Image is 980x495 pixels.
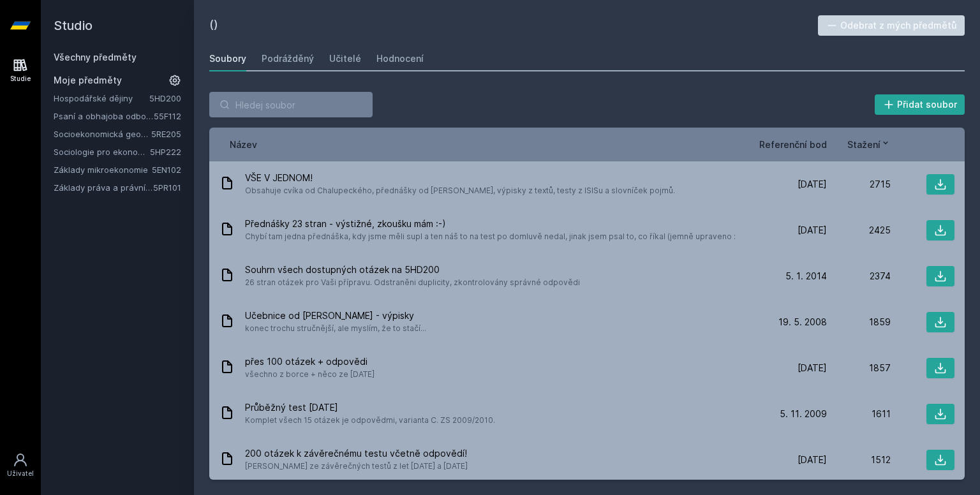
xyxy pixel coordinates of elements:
a: Soubory [209,46,246,71]
font: Hospodářské dějiny [54,93,133,103]
font: 1611 [872,408,891,419]
font: Souhrn všech dostupných otázek na 5HD200 [245,264,440,275]
font: přes 100 otázek + odpovědi [245,356,367,367]
button: Stažení [847,138,891,151]
button: Odebrat z mých předmětů [818,15,965,36]
a: 55F112 [154,111,181,121]
a: 5HP222 [150,147,181,157]
font: konec trochu stručnější, ale myslím, že to stačí... [245,323,426,333]
font: 2374 [870,270,891,281]
font: Hodnocení [376,53,424,64]
font: všechno z borce + něco ze [DATE] [245,369,375,379]
a: Hodnocení [376,46,424,71]
font: [DATE] [798,362,827,373]
font: Základy práva a právní nauky [54,182,172,193]
font: 200 otázek k závěrečnému testu včetně odpovědí! [245,448,467,459]
font: 5. 1. 2014 [785,270,827,281]
a: 5HD200 [149,93,181,103]
a: 5EN102 [152,165,181,175]
button: Název [230,138,257,151]
button: Referenční bod [759,138,827,151]
a: Uživatel [3,446,38,485]
font: Přednášky 23 stran - výstižné, zkoušku mám :-) [245,218,446,229]
a: Studie [3,51,38,90]
font: [DATE] [798,454,827,465]
font: Stažení [847,139,880,150]
font: VŠE V JEDNOM! [245,172,313,183]
font: Studio [54,18,93,33]
a: Hospodářské dějiny [54,92,149,105]
a: 5PR101 [153,182,181,193]
font: Psaní a obhajoba odborné práce [54,111,185,121]
button: Přidat soubor [875,94,965,115]
font: Referenční bod [759,139,827,150]
font: Odebrat z mých předmětů [840,20,957,31]
a: Učitelé [329,46,361,71]
font: Uživatel [7,469,34,477]
font: Podrážděný [262,53,314,64]
font: 1857 [869,362,891,373]
font: Průběžný test [DATE] [245,402,338,413]
a: Sociologie pro ekonomiku [54,145,150,158]
font: () [209,17,218,31]
a: Základy mikroekonomie [54,163,152,176]
input: Hledej soubor [209,92,373,117]
font: Učitelé [329,53,361,64]
font: [DATE] [798,179,827,189]
font: Učebnice od [PERSON_NAME] - výpisky [245,310,414,321]
a: Psaní a obhajoba odborné práce [54,110,154,122]
font: Chybí tam jedna přednáška, kdy jsme měli supl a ten náš to na test po domluvě nedal, jinak jsem p... [245,232,736,241]
font: 26 stran otázek pro Vaši přípravu. Odstraněni duplicity, zkontrolovány správné odpovědi [245,277,580,287]
font: Sociologie pro ekonomiku [54,147,156,157]
font: Obsahuje cvíka od Chalupeckého, přednášky od [PERSON_NAME], výpisky z textů, testy z ISISu a slov... [245,186,675,195]
font: 1512 [871,454,891,465]
font: Socioekonomická geografie [54,129,165,139]
font: Moje předměty [54,75,122,85]
a: 5RE205 [151,129,181,139]
a: Základy práva a právní nauky [54,181,153,194]
font: 2425 [869,225,891,235]
font: Přidat soubor [897,99,957,110]
font: Komplet všech 15 otázek je odpovědmi, varianta C. ZS 2009/2010. [245,415,495,425]
font: Studie [10,75,31,82]
font: [DATE] [798,225,827,235]
font: 19. 5. 2008 [778,316,827,327]
font: 5. 11. 2009 [780,408,827,419]
font: 2715 [870,179,891,189]
font: 1859 [869,316,891,327]
font: Základy mikroekonomie [54,165,148,175]
a: Všechny předměty [54,52,137,63]
font: Soubory [209,53,246,64]
font: [PERSON_NAME] ze závěrečných testů z let [DATE] a [DATE] [245,461,468,471]
font: Název [230,139,257,150]
a: Podrážděný [262,46,314,71]
a: Socioekonomická geografie [54,128,151,140]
